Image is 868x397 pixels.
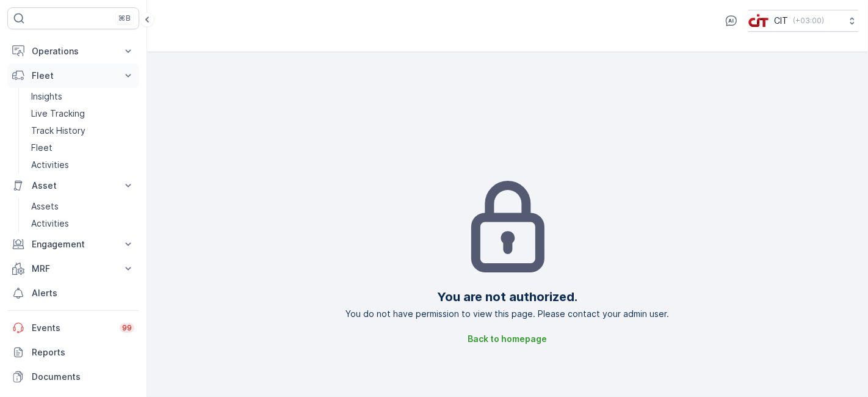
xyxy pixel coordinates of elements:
[793,16,824,26] p: ( +03:00 )
[31,125,85,137] p: Track History
[31,217,69,230] p: Activities
[26,122,139,139] a: Track History
[7,232,139,257] button: Engagement
[32,238,115,250] p: Engagement
[26,105,139,122] a: Live Tracking
[26,139,139,156] a: Fleet
[26,198,139,215] a: Assets
[32,263,115,275] p: MRF
[121,322,132,333] p: 99
[7,39,139,64] button: Operations
[31,159,69,171] p: Activities
[748,14,769,27] img: cit-logo_pOk6rL0.png
[7,281,139,305] a: Alerts
[7,365,139,389] a: Documents
[7,64,139,88] button: Fleet
[32,180,115,192] p: Asset
[32,45,115,57] p: Operations
[438,288,578,306] h2: You are not authorized.
[468,333,548,345] p: Back to homepage
[26,215,139,232] a: Activities
[774,15,788,27] p: CIT
[7,257,139,281] button: MRF
[7,173,139,198] button: Asset
[31,142,52,154] p: Fleet
[7,316,139,340] a: Events99
[748,10,858,32] button: CIT(+03:00)
[32,322,112,334] p: Events
[31,200,59,213] p: Assets
[346,308,670,320] p: You do not have permission to view this page. Please contact your admin user.
[32,346,134,359] p: Reports
[32,70,115,82] p: Fleet
[31,107,85,120] p: Live Tracking
[32,287,134,299] p: Alerts
[118,13,131,23] p: ⌘B
[26,88,139,105] a: Insights
[7,340,139,365] a: Reports
[32,371,134,383] p: Documents
[461,329,555,349] button: Back to homepage
[31,90,62,103] p: Insights
[26,156,139,173] a: Activities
